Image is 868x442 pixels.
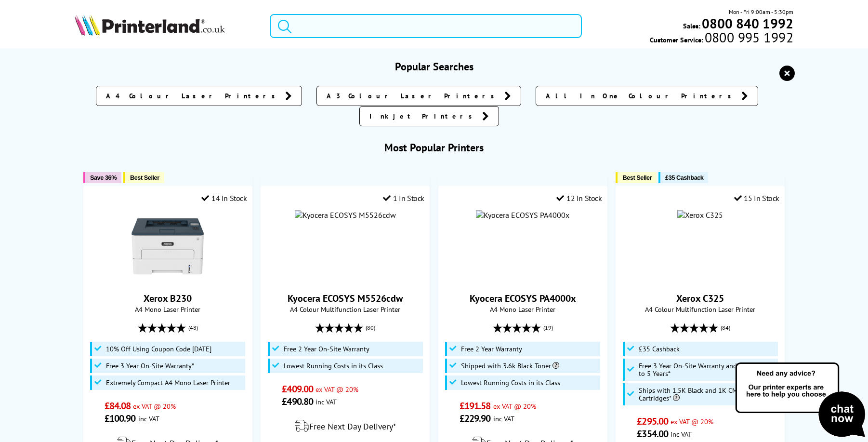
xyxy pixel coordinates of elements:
[130,174,159,181] span: Best Seller
[461,379,560,387] span: Lowest Running Costs in its Class
[284,345,369,353] span: Free 2 Year On-Site Warranty
[106,345,211,353] span: 10% Off Using Coupon Code [DATE]
[460,412,491,425] span: £229.90
[470,292,576,305] a: Kyocera ECOSYS PA4000x
[282,383,313,395] span: £409.00
[671,429,692,439] span: inc VAT
[75,141,793,154] h3: Most Popular Printers
[123,172,164,183] button: Best Seller
[461,362,559,370] span: Shipped with 3.6k Black Toner
[639,345,680,353] span: £35 Cashback
[729,7,793,16] span: Mon - Fri 9:00am - 5:30pm
[543,319,553,337] span: (19)
[90,174,117,181] span: Save 36%
[639,362,776,377] span: Free 3 Year On-Site Warranty and Extend up to 5 Years*
[383,193,424,203] div: 1 In Stock
[288,292,403,305] a: Kyocera ECOSYS M5526cdw
[621,305,779,314] span: A4 Colour Multifunction Laser Printer
[75,14,225,36] img: Printerland Logo
[316,385,358,394] span: ex VAT @ 20%
[316,86,521,106] a: A3 Colour Laser Printers
[132,275,204,284] a: Xerox B230
[734,193,779,203] div: 15 In Stock
[476,210,569,220] img: Kyocera ECOSYS PA4000x
[700,19,793,28] a: 0800 840 1992
[493,402,536,411] span: ex VAT @ 20%
[702,14,793,32] b: 0800 840 1992
[665,174,703,181] span: £35 Cashback
[266,413,424,440] div: modal_delivery
[188,319,198,337] span: (48)
[461,345,522,353] span: Free 2 Year Warranty
[650,33,793,44] span: Customer Service:
[546,91,736,101] span: All In One Colour Printers
[106,379,230,387] span: Extremely Compact A4 Mono Laser Printer
[733,361,868,440] img: Open Live Chat window
[105,400,131,412] span: £84.08
[282,395,313,408] span: £490.80
[493,414,514,423] span: inc VAT
[721,319,730,337] span: (84)
[96,86,302,106] a: A4 Colour Laser Printers
[105,412,136,425] span: £100.90
[284,362,383,370] span: Lowest Running Costs in its Class
[366,319,375,337] span: (80)
[138,414,159,423] span: inc VAT
[637,428,668,440] span: £354.00
[270,14,582,38] input: Search product or brand
[201,193,247,203] div: 14 In Stock
[444,305,602,314] span: A4 Mono Laser Printer
[677,210,723,220] img: Xerox C325
[703,33,793,42] span: 0800 995 1992
[556,193,602,203] div: 12 In Stock
[132,210,204,282] img: Xerox B230
[536,86,758,106] a: All In One Colour Printers
[316,397,337,406] span: inc VAT
[683,21,700,30] span: Sales:
[89,305,247,314] span: A4 Mono Laser Printer
[658,172,708,183] button: £35 Cashback
[671,417,713,426] span: ex VAT @ 20%
[359,106,499,126] a: Inkjet Printers
[327,91,500,101] span: A3 Colour Laser Printers
[83,172,121,183] button: Save 36%
[106,362,194,370] span: Free 3 Year On-Site Warranty*
[616,172,657,183] button: Best Seller
[622,174,652,181] span: Best Seller
[133,402,176,411] span: ex VAT @ 20%
[266,305,424,314] span: A4 Colour Multifunction Laser Printer
[144,292,192,305] a: Xerox B230
[369,111,477,121] span: Inkjet Printers
[637,415,668,428] span: £295.00
[460,400,491,412] span: £191.58
[676,292,724,305] a: Xerox C325
[75,60,793,73] h3: Popular Searches
[639,387,776,402] span: Ships with 1.5K Black and 1K CMY Toner Cartridges*
[106,91,280,101] span: A4 Colour Laser Printers
[75,14,258,38] a: Printerland Logo
[295,210,396,220] img: Kyocera ECOSYS M5526cdw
